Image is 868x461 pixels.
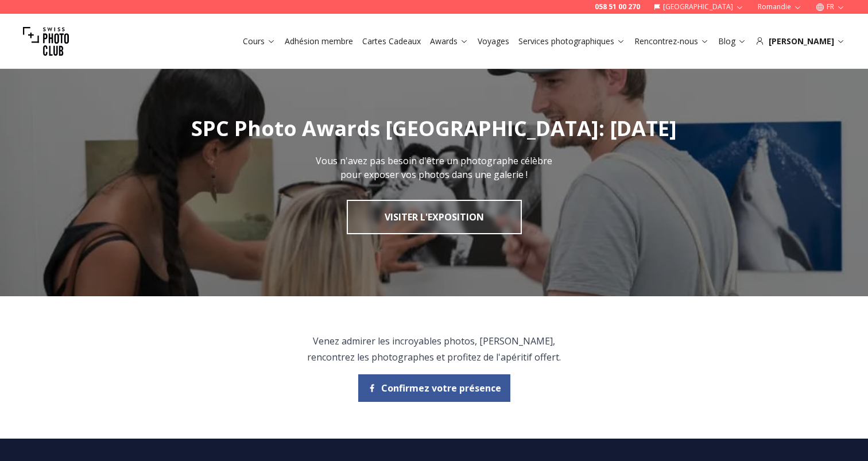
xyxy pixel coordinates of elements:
[238,33,280,49] button: Cours
[714,33,751,49] button: Blog
[280,33,358,49] button: Adhésion membre
[285,36,353,47] a: Adhésion membre
[305,154,563,181] p: Vous n'avez pas besoin d'être un photographe célèbre pour exposer vos photos dans une galerie !
[518,36,625,47] a: Services photographiques
[381,381,501,395] span: Confirmez votre présence
[473,33,514,49] button: Voyages
[634,36,709,47] a: Rencontrez-nous
[243,36,276,47] a: Cours
[23,18,69,64] img: Swiss photo club
[347,200,522,234] a: Visiter l'exposition
[478,36,509,47] a: Voyages
[630,33,714,49] button: Rencontrez-nous
[514,33,630,49] button: Services photographiques
[425,33,473,49] button: Awards
[718,36,746,47] a: Blog
[430,36,468,47] a: Awards
[358,33,425,49] button: Cartes Cadeaux
[755,36,845,47] div: [PERSON_NAME]
[362,36,421,47] a: Cartes Cadeaux
[358,374,510,402] button: Confirmez votre présence
[595,2,640,11] a: 058 51 00 270
[303,333,565,365] p: Venez admirer les incroyables photos, [PERSON_NAME], rencontrez les photographes et profitez de l...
